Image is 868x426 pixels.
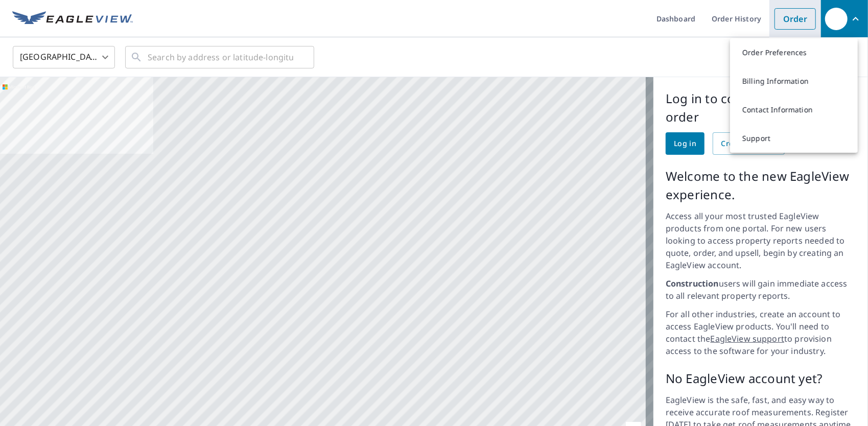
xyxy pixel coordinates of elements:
[666,167,856,204] p: Welcome to the new EagleView experience.
[666,277,856,302] p: users will gain immediate access to all relevant property reports.
[674,137,696,150] span: Log in
[666,308,856,357] p: For all other industries, create an account to access EagleView products. You'll need to contact ...
[730,67,858,96] a: Billing Information
[730,38,858,67] a: Order Preferences
[666,210,856,271] p: Access all your most trusted EagleView products from one portal. For new users looking to access ...
[13,43,115,72] div: [GEOGRAPHIC_DATA]
[666,132,705,155] a: Log in
[713,132,785,155] a: Create Account
[775,8,816,30] a: Order
[711,333,785,344] a: EagleView support
[666,278,719,289] strong: Construction
[730,96,858,124] a: Contact Information
[148,43,293,72] input: Search by address or latitude-longitude
[666,369,856,388] p: No EagleView account yet?
[721,137,777,150] span: Create Account
[730,124,858,153] a: Support
[666,89,856,126] p: Log in to continue placing an order
[12,11,133,27] img: EV Logo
